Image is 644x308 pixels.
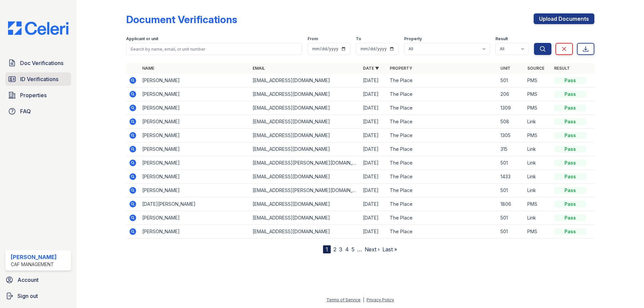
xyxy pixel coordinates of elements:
[554,214,586,221] div: Pass
[498,115,525,129] td: 508
[554,228,586,235] div: Pass
[360,87,387,101] td: [DATE]
[387,156,497,170] td: The Place
[498,101,525,115] td: 1309
[525,115,551,129] td: Link
[382,246,397,253] a: Last »
[525,211,551,225] td: Link
[390,66,412,71] a: Property
[352,246,355,253] a: 5
[250,197,360,211] td: [EMAIL_ADDRESS][DOMAIN_NAME]
[11,253,57,261] div: [PERSON_NAME]
[360,211,387,225] td: [DATE]
[525,101,551,115] td: PMS
[500,66,511,71] a: Unit
[140,184,250,197] td: [PERSON_NAME]
[3,21,74,35] img: CE_Logo_Blue-a8612792a0a2168367f1c8372b55b34899dd931a85d93a1a3d3e32e68fde9ad4.png
[387,87,497,101] td: The Place
[140,142,250,156] td: [PERSON_NAME]
[525,156,551,170] td: Link
[250,87,360,101] td: [EMAIL_ADDRESS][DOMAIN_NAME]
[554,105,586,111] div: Pass
[250,142,360,156] td: [EMAIL_ADDRESS][DOMAIN_NAME]
[498,225,525,239] td: 501
[554,118,586,125] div: Pass
[20,75,58,83] span: ID Verifications
[20,59,63,67] span: Doc Verifications
[360,74,387,87] td: [DATE]
[250,101,360,115] td: [EMAIL_ADDRESS][DOMAIN_NAME]
[326,297,361,302] a: Terms of Service
[387,142,497,156] td: The Place
[525,184,551,197] td: Link
[345,246,349,253] a: 4
[11,261,57,268] div: CAF Management
[308,36,318,42] label: From
[126,13,237,25] div: Document Verifications
[387,170,497,184] td: The Place
[360,184,387,197] td: [DATE]
[253,66,265,71] a: Email
[554,160,586,166] div: Pass
[498,87,525,101] td: 206
[250,225,360,239] td: [EMAIL_ADDRESS][DOMAIN_NAME]
[357,245,362,253] span: …
[140,87,250,101] td: [PERSON_NAME]
[360,156,387,170] td: [DATE]
[360,197,387,211] td: [DATE]
[525,74,551,87] td: PMS
[554,187,586,194] div: Pass
[140,225,250,239] td: [PERSON_NAME]
[360,115,387,129] td: [DATE]
[20,91,47,99] span: Properties
[554,201,586,207] div: Pass
[142,66,154,71] a: Name
[498,129,525,142] td: 1305
[140,211,250,225] td: [PERSON_NAME]
[140,115,250,129] td: [PERSON_NAME]
[404,36,422,42] label: Property
[126,43,302,55] input: Search by name, email, or unit number
[140,129,250,142] td: [PERSON_NAME]
[5,105,71,118] a: FAQ
[387,211,497,225] td: The Place
[140,101,250,115] td: [PERSON_NAME]
[367,297,394,302] a: Privacy Policy
[360,101,387,115] td: [DATE]
[365,246,380,253] a: Next ›
[554,66,570,71] a: Result
[554,146,586,152] div: Pass
[387,184,497,197] td: The Place
[498,184,525,197] td: 501
[525,142,551,156] td: Link
[534,13,594,24] a: Upload Documents
[360,129,387,142] td: [DATE]
[525,129,551,142] td: PMS
[3,273,74,287] a: Account
[356,36,361,42] label: To
[339,246,342,253] a: 3
[140,156,250,170] td: [PERSON_NAME]
[360,170,387,184] td: [DATE]
[495,36,508,42] label: Result
[527,66,544,71] a: Source
[250,115,360,129] td: [EMAIL_ADDRESS][DOMAIN_NAME]
[525,170,551,184] td: Link
[498,211,525,225] td: 501
[17,276,39,284] span: Account
[387,197,497,211] td: The Place
[554,77,586,84] div: Pass
[17,292,38,300] span: Sign out
[3,289,74,303] button: Sign out
[498,156,525,170] td: 501
[498,142,525,156] td: 315
[387,74,497,87] td: The Place
[363,297,364,302] div: |
[5,72,71,86] a: ID Verifications
[554,132,586,139] div: Pass
[498,170,525,184] td: 1433
[250,170,360,184] td: [EMAIL_ADDRESS][DOMAIN_NAME]
[250,156,360,170] td: [EMAIL_ADDRESS][PERSON_NAME][DOMAIN_NAME]
[387,225,497,239] td: The Place
[250,129,360,142] td: [EMAIL_ADDRESS][DOMAIN_NAME]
